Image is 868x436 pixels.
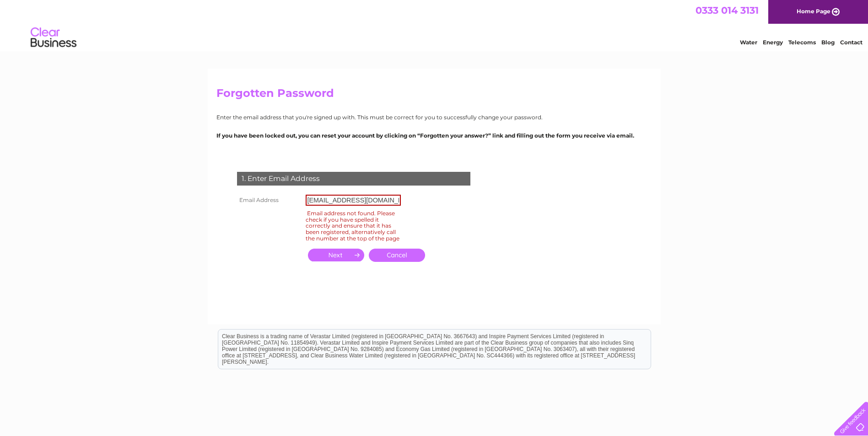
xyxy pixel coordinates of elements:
a: Blog [821,39,835,46]
h2: Forgotten Password [216,87,652,104]
a: 0333 014 3131 [695,5,759,16]
div: Clear Business is a trading name of Verastar Limited (registered in [GEOGRAPHIC_DATA] No. 3667643... [218,5,651,44]
img: logo.png [30,24,77,52]
p: If you have been locked out, you can reset your account by clicking on “Forgotten your answer?” l... [216,131,652,140]
a: Contact [840,39,863,46]
a: Cancel [369,249,425,262]
div: 1. Enter Email Address [237,172,470,186]
div: Email address not found. Please check if you have spelled it correctly and ensure that it has bee... [306,208,401,243]
p: Enter the email address that you're signed up with. This must be correct for you to successfully ... [216,113,652,122]
th: Email Address [235,192,303,208]
a: Energy [763,39,783,46]
a: Water [740,39,757,46]
a: Telecoms [788,39,816,46]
